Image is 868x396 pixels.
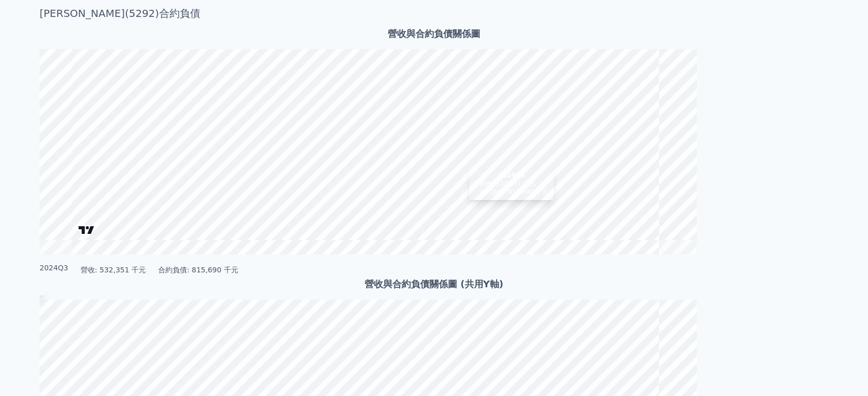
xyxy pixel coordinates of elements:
[479,188,548,196] span: 合約負債: 815,690 千元
[158,265,238,275] span: 合約負債: 815,690 千元
[81,265,146,275] span: 營收: 532,351 千元
[40,6,828,21] h3: [PERSON_NAME](5292)合約負債
[40,263,68,273] div: 2024Q3
[40,277,828,291] h3: 營收與合約負債關係圖 (共用Y軸)
[475,171,548,180] div: 2024Q3
[479,180,535,188] span: 營收: 532,351 千元
[40,27,828,41] h3: 營收與合約負債關係圖
[78,225,96,235] a: Charting by TradingView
